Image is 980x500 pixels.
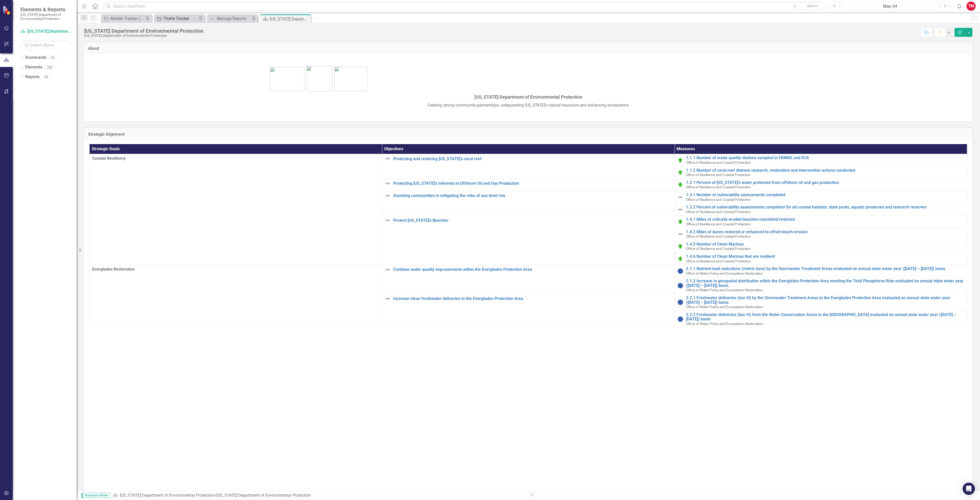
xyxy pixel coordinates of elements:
[88,132,969,137] h3: Strategic Alignment
[382,191,675,215] td: Double-Click to Edit Right Click for Context Menu
[385,180,391,187] img: Not Defined
[677,157,683,163] img: On Target
[677,299,683,305] img: No Information
[334,67,367,91] img: bird1.png
[675,191,967,203] td: Double-Click to Edit Right Click for Context Menu
[677,182,683,188] img: On Target
[49,55,57,60] div: 95
[686,168,964,173] a: 1.1.2 Number of coral reef disease research, restoration and intervention actions conducted
[843,3,937,9] div: May-24
[307,66,332,92] img: FL-DEP-LOGO-color-sam%20v4.jpg
[82,493,110,498] span: Scorecard Admin
[393,218,672,223] a: Protect [US_STATE]'s Beaches
[686,288,763,292] span: Office of Water Policy and Ecosystems Restoration
[217,15,250,22] div: Manage Reports
[25,64,42,70] a: Elements
[84,34,203,38] div: [US_STATE] Department of Environmental Protection
[686,173,751,177] span: Office of Resilience and Coastal Protection
[393,157,672,161] a: Protecting and restoring [US_STATE]'s coral reef
[382,154,675,179] td: Double-Click to Edit Right Click for Context Menu
[677,283,683,289] img: No Information
[102,15,144,22] a: Master Tracker (External)
[270,67,304,91] img: bhsp1.png
[675,277,967,294] td: Double-Click to Edit Right Click for Context Menu
[841,2,939,11] button: May-24
[686,305,763,309] span: Office of Water Policy and Ecosystems Restoration
[92,266,379,272] span: Everglades Restoration
[20,6,71,13] span: Elements & Reports
[686,234,751,238] span: Office of Resilience and Coastal Protection
[216,493,311,498] div: [US_STATE] Department of Environmental Protection
[675,240,967,252] td: Double-Click to Edit Right Click for Context Menu
[25,74,40,80] a: Reports
[393,296,672,301] a: Increase clean freshwater deliveries to the Everglades Protection Area
[208,15,250,22] a: Manage Reports
[103,2,826,11] input: Search ClearPoint...
[677,219,683,225] img: On Target
[675,203,967,216] td: Double-Click to Edit Right Click for Context Menu
[88,46,969,51] h3: About
[385,193,391,199] img: Not Defined
[686,242,964,247] a: 1.4.5 Number of Clean Marinas
[113,493,524,498] div: »
[164,15,197,22] div: Trish's Tracker
[686,197,751,202] span: Office of Resilience and Coastal Protection
[120,493,214,498] a: [US_STATE] Department of Environmental Protection
[42,75,50,79] div: 39
[3,6,11,15] img: ClearPoint Strategy
[677,169,683,176] img: On Target
[686,230,964,234] a: 1.4.2 Miles of dunes restored or enhanced to offset beach erosion
[799,3,825,10] button: Search
[686,185,751,189] span: Office of Resilience and Coastal Protection
[686,266,964,271] a: 2.1.1 Nutrient load reductions (metric tons) by the Stormwater Treatment Areas evaluated on annua...
[427,103,630,108] em: Creating strong community partnerships, safeguarding [US_STATE]'s natural resources and enhancing...
[677,316,683,322] img: No Information
[45,65,55,69] div: 232
[675,311,967,328] td: Double-Click to Edit Right Click for Context Menu
[393,181,672,186] a: Protecting [US_STATE]'s Interests in Offshore Oil and Gas Production
[675,265,967,277] td: Double-Click to Edit Right Click for Context Menu
[686,180,964,185] a: 1.2.1 Percent of [US_STATE]'s water protected from offshore oil and gas production
[675,294,967,311] td: Double-Click to Edit Right Click for Context Menu
[686,156,964,160] a: 1.1.1 Number of water quality stations sampled in FKNMS and ECA
[385,217,391,223] img: Not Defined
[686,217,964,222] a: 1.4.1 Miles of critically eroded beaches nourished/restored
[963,483,975,495] div: Open Intercom Messenger
[92,156,379,161] span: Coastal Resiliency
[686,254,964,259] a: 1.4.6 Number of Clean Marinas that are resilient
[155,15,197,22] a: Trish's Tracker
[686,160,751,165] span: Office of Resilience and Coastal Protection
[111,15,144,22] div: Master Tracker (External)
[385,156,391,162] img: Not Defined
[25,55,46,61] a: Scorecards
[677,243,683,249] img: On Target
[675,154,967,166] td: Double-Click to Edit Right Click for Context Menu
[385,296,391,302] img: Not Defined
[20,29,71,34] a: [US_STATE] Department of Environmental Protection
[686,322,763,326] span: Office of Water Policy and Ecosystems Restoration
[686,279,964,288] a: 2.1.2 Increase in geospatial distribution within the Everglades Protection Area meeting the Total...
[675,216,967,228] td: Double-Click to Edit Right Click for Context Menu
[677,256,683,262] img: On Target
[686,205,964,210] a: 1.3.2 Percent of vulnerability assessments completed for all coastal habitats: state parks, aquat...
[382,179,675,191] td: Double-Click to Edit Right Click for Context Menu
[84,28,203,34] div: [US_STATE] Department of Environmental Protection
[385,266,391,273] img: Not Defined
[686,193,964,197] a: 1.3.1 Number of vulnerability assessments completed
[966,2,976,11] button: TM
[393,193,672,198] a: Assisting communities in mitigating the risks of sea level rise
[677,268,683,274] img: No Information
[686,296,964,305] a: 2.2.1 Freshwater deliveries (kac-ft) by the Stormwater Treatment Areas to the Everglades Protecti...
[686,222,751,226] span: Office of Resilience and Coastal Protection
[677,206,683,213] img: Not Defined
[90,265,382,328] td: Double-Click to Edit
[686,210,751,214] span: Office of Resilience and Coastal Protection
[686,271,763,275] span: Office of Water Policy and Ecosystems Restoration
[382,265,675,294] td: Double-Click to Edit Right Click for Context Menu
[20,41,71,50] input: Search Below...
[270,16,310,22] div: [US_STATE] Department of Environmental Protection
[677,194,683,200] img: Not Defined
[677,231,683,237] img: Not Defined
[675,252,967,265] td: Double-Click to Edit Right Click for Context Menu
